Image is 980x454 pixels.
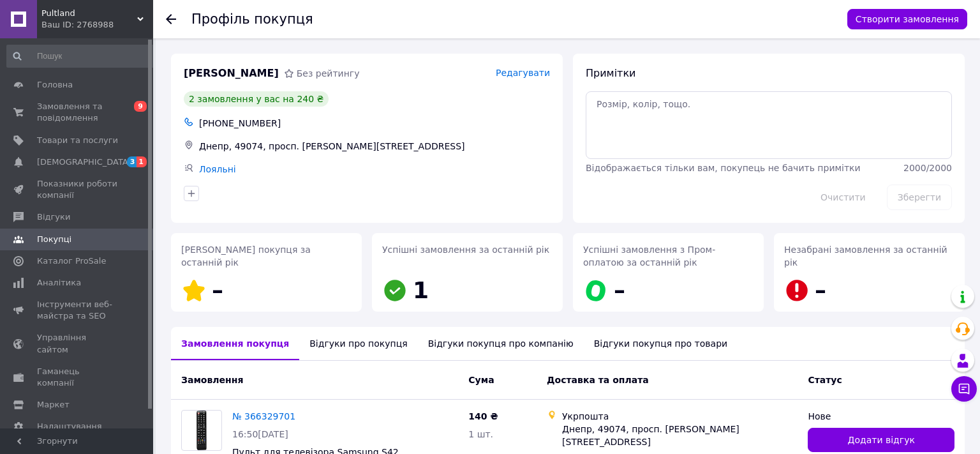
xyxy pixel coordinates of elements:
[468,375,494,385] span: Cума
[232,429,288,439] span: 16:50[DATE]
[37,178,118,201] span: Показники роботи компанії
[199,164,236,174] a: Лояльні
[37,79,73,91] span: Головна
[418,327,584,360] div: Відгуки покупця про компанію
[181,410,222,451] a: Фото товару
[166,13,176,26] div: Повернутися назад
[134,101,147,112] span: 9
[37,299,118,322] span: Інструменти веб-майстра та SEO
[496,68,550,78] span: Редагувати
[37,421,102,432] span: Налаштування
[614,277,625,303] span: –
[37,211,70,223] span: Відгуки
[951,376,977,402] button: Чат з покупцем
[584,327,738,360] div: Відгуки покупця про товари
[562,423,798,448] div: Днепр, 49074, просп. [PERSON_NAME][STREET_ADDRESS]
[197,137,553,155] div: Днепр, 49074, просп. [PERSON_NAME][STREET_ADDRESS]
[191,11,313,27] h1: Профіль покупця
[37,366,118,389] span: Гаманець компанії
[6,45,158,68] input: Пошук
[37,156,131,168] span: [DEMOGRAPHIC_DATA]
[37,234,71,245] span: Покупці
[41,19,153,31] div: Ваш ID: 2768988
[808,375,842,385] span: Статус
[37,332,118,355] span: Управління сайтом
[848,434,915,446] span: Додати відгук
[382,245,549,255] span: Успішні замовлення за останній рік
[299,327,417,360] div: Відгуки про покупця
[184,91,329,107] div: 2 замовлення у вас на 240 ₴
[547,375,649,385] span: Доставка та оплата
[232,411,295,421] a: № 366329701
[41,8,137,19] span: Pultland
[127,156,137,167] span: 3
[784,245,947,268] span: Незабрані замовлення за останній рік
[562,410,798,423] div: Укрпошта
[815,277,826,303] span: –
[903,163,952,173] span: 2000 / 2000
[586,67,635,79] span: Примітки
[808,428,954,452] button: Додати відгук
[468,411,498,421] span: 140 ₴
[37,135,118,146] span: Товари та послуги
[37,255,106,267] span: Каталог ProSale
[586,163,861,173] span: Відображається тільки вам, покупець не бачить примітки
[184,66,279,81] span: [PERSON_NAME]
[37,101,118,124] span: Замовлення та повідомлення
[413,277,429,303] span: 1
[137,156,147,167] span: 1
[171,327,299,360] div: Замовлення покупця
[197,411,207,450] img: Фото товару
[468,429,493,439] span: 1 шт.
[181,375,243,385] span: Замовлення
[583,245,715,268] span: Успішні замовлення з Пром-оплатою за останній рік
[37,277,81,289] span: Аналітика
[37,399,70,411] span: Маркет
[197,114,553,132] div: [PHONE_NUMBER]
[212,277,223,303] span: –
[297,68,360,79] span: Без рейтингу
[808,410,954,423] div: Нове
[847,9,967,29] button: Створити замовлення
[181,245,311,268] span: [PERSON_NAME] покупця за останній рік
